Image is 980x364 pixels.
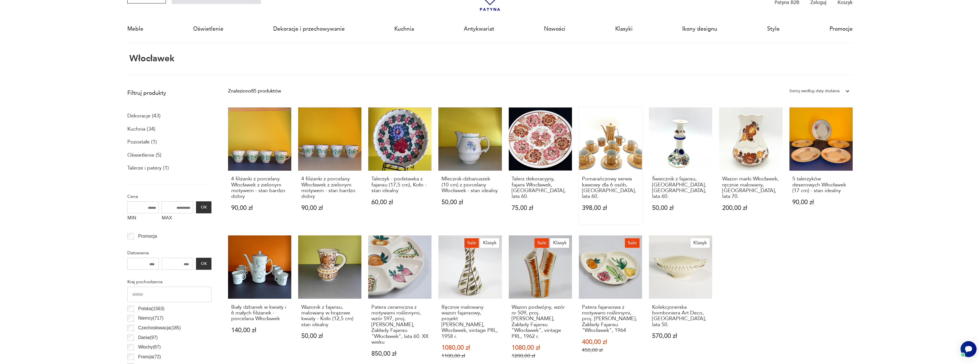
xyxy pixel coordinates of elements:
[649,107,712,225] a: Świecznik z fajansu, Włocławek, Polska, lata 60.Świecznik z fajansu, [GEOGRAPHIC_DATA], [GEOGRAPH...
[442,353,499,359] p: 1100,00 zł
[442,304,499,339] h3: Ręcznie malowany wazon fajansowy, projekt [PERSON_NAME], Włocławek, vintage PRL, 1958 r.
[127,111,161,121] a: Dekoracje (43)
[509,107,572,225] a: Talerz dekoracyjny, fajans Włocławek, Polska, lata 60.Talerz dekoracyjny, fajans Włocławek, [GEOG...
[228,107,291,225] a: 4 filiżanki z porcelany Włocławek z zielonym motywem - stan bardzo dobry4 filiżanki z porcelany W...
[722,176,779,200] h3: Wazon marki Włocławek, ręcznie malowany, [GEOGRAPHIC_DATA], lata 70.
[138,324,181,332] p: Czechosłowacja ( 185 )
[301,304,359,328] h3: Wazonik z fajansu, malowany w brązowe kwiaty - Koło (12,5 cm) stan idealny
[961,341,977,357] iframe: Smartsupp widget button
[127,16,143,42] a: Meble
[231,176,288,200] h3: 4 filiżanki z porcelany Włocławek z zielonym motywem - stan bardzo dobry
[582,339,639,345] p: 400,00 zł
[273,16,345,42] a: Dekoracje i przechowywanie
[438,107,502,225] a: Mlecznik-dzbanuszek (10 cm) z porcelany Włocławek - stan idealnyMlecznik-dzbanuszek (10 cm) z por...
[231,304,288,322] h3: Biały dzbanek w kwiaty i 6 małych filiżanek - porcelana Włocławek
[579,107,642,225] a: Pomarańczowy serwis kawowy dla 6 osób, Włocławek, lata 60.Pomarańczowy serwis kawowy dla 6 osób, ...
[394,16,414,42] a: Kuchnia
[789,107,853,225] a: 5 talerzyków deserowych Włocławek (17 cm) - stan idealny5 talerzyków deserowych Włocławek (17 cm)...
[127,163,169,173] a: Talerze i patery (1)
[682,16,717,42] a: Ikony designu
[719,107,782,225] a: Wazon marki Włocławek, ręcznie malowany, Polska, lata 70.Wazon marki Włocławek, ręcznie malowany,...
[442,345,499,351] p: 1080,00 zł
[512,345,569,351] p: 1080,00 zł
[138,314,163,322] p: Niemcy ( 717 )
[652,176,709,200] h3: Świecznik z fajansu, [GEOGRAPHIC_DATA], [GEOGRAPHIC_DATA], lata 60.
[138,233,157,240] p: Promocja
[127,124,155,134] a: Kuchnia (34)
[464,16,494,42] a: Antykwariat
[792,176,850,194] h3: 5 talerzyków deserowych Włocławek (17 cm) - stan idealny
[512,353,569,359] p: 1200,00 zł
[582,304,639,334] h3: Patera fajansowa z motywami roślinnymi, proj. [PERSON_NAME], Zakłady Fajansu "Włocławek", 1964
[138,305,165,312] p: Polska ( 1563 )
[582,205,639,211] p: 398,00 zł
[652,333,709,339] p: 570,00 zł
[301,205,359,211] p: 90,00 zł
[544,16,565,42] a: Nowości
[792,199,850,205] p: 90,00 zł
[512,176,569,200] h3: Talerz dekoracyjny, fajans Włocławek, [GEOGRAPHIC_DATA], lata 60.
[127,278,211,286] p: Kraj pochodzenia
[582,347,639,353] p: 450,00 zł
[722,205,779,211] p: 200,00 zł
[162,213,193,224] label: MAX
[127,193,211,200] p: Cena
[371,351,429,357] p: 850,00 zł
[138,334,158,341] p: Dania ( 97 )
[127,213,159,224] label: MIN
[127,137,157,147] a: Pozostałe (1)
[301,176,359,200] h3: 4 filiżanki z porcelany Włocławek z zielonym motywem - stan bardzo dobry
[652,304,709,328] h3: Kolekcjonerska bomboniera Art Deco, [GEOGRAPHIC_DATA], lata 50.
[371,304,429,345] h3: Patera ceramiczna z motywami roślinnymi, wzór 597, proj. [PERSON_NAME], Zakłady Fajansu "Włocławe...
[512,205,569,211] p: 75,00 zł
[127,249,211,257] p: Datowanie
[298,107,361,225] a: 4 filiżanki z porcelany Włocławek z zielonym motywem - stan bardzo dobry4 filiżanki z porcelany W...
[127,150,161,160] a: Oświetlenie (5)
[371,199,429,205] p: 60,00 zł
[127,89,211,97] p: Filtruj produkty
[138,353,161,361] p: Francja ( 72 )
[442,176,499,194] h3: Mlecznik-dzbanuszek (10 cm) z porcelany Włocławek - stan idealny
[368,107,431,225] a: Talerzyk - podstawka z fajansu (17,5 cm), Koło - stan idealnyTalerzyk - podstawka z fajansu (17,5...
[512,304,569,339] h3: Wazon podwójny, wzór nr 509, proj. [PERSON_NAME], Zakłady Fajansu "Włocławek", vintage PRL, 1962 r.
[231,205,288,211] p: 90,00 zł
[767,16,780,42] a: Style
[442,199,499,205] p: 50,00 zł
[231,327,288,333] p: 140,00 zł
[138,343,161,351] p: Włochy ( 87 )
[789,87,840,95] div: Sortuj według daty dodania
[127,54,175,64] h1: Włocławek
[829,16,853,42] a: Promocje
[371,176,429,194] h3: Talerzyk - podstawka z fajansu (17,5 cm), Koło - stan idealny
[228,87,281,95] div: Znaleziono 85 produktów
[193,16,223,42] a: Oświetlenie
[196,201,211,213] button: OK
[196,258,211,270] button: OK
[615,16,633,42] a: Klasyki
[582,176,639,200] h3: Pomarańczowy serwis kawowy dla 6 osób, [GEOGRAPHIC_DATA], lata 60.
[652,205,709,211] p: 50,00 zł
[301,333,359,339] p: 50,00 zł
